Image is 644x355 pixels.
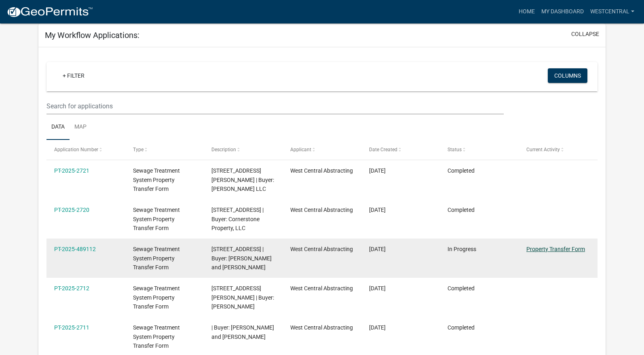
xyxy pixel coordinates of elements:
span: 606 2ND ST | Buyer: Cornerstone Property, LLC [211,207,264,232]
span: Status [448,147,462,152]
button: collapse [571,30,599,38]
span: Applicant [290,147,311,152]
span: Description [211,147,236,152]
datatable-header-cell: Applicant [283,140,361,159]
span: West Central Abstracting [290,167,353,174]
a: PT-2025-489112 [54,246,96,252]
a: Home [515,4,538,19]
span: In Progress [448,246,476,252]
span: Type [133,147,144,152]
span: Completed [448,324,475,331]
datatable-header-cell: Current Activity [519,140,598,159]
span: Sewage Treatment System Property Transfer Form [133,167,180,192]
a: My Dashboard [538,4,587,19]
span: Sewage Treatment System Property Transfer Form [133,207,180,232]
span: 10/07/2025 [369,246,386,252]
a: PT-2025-2721 [54,167,89,174]
button: Columns [548,68,587,83]
span: 30539 STATE HWY 78 | Buyer: Doug and Nicole Nordick [211,246,272,271]
span: 106 GRONNER ST S | Buyer: Anne Pedersen [211,285,274,310]
span: 10/06/2025 [369,324,386,331]
datatable-header-cell: Status [440,140,519,159]
span: West Central Abstracting [290,207,353,213]
span: Date Created [369,147,397,152]
a: Map [70,114,91,140]
a: PT-2025-2712 [54,285,89,292]
a: Property Transfer Form [526,246,585,252]
datatable-header-cell: Description [204,140,283,159]
span: Sewage Treatment System Property Transfer Form [133,246,180,271]
a: Data [46,114,70,140]
span: Completed [448,207,475,213]
datatable-header-cell: Type [125,140,204,159]
span: 10/06/2025 [369,285,386,292]
datatable-header-cell: Application Number [46,140,125,159]
span: Sewage Treatment System Property Transfer Form [133,285,180,310]
span: West Central Abstracting [290,285,353,292]
span: | Buyer: Robert and Cindy Barry [211,324,274,340]
a: + Filter [56,68,91,83]
span: Completed [448,285,475,292]
span: West Central Abstracting [290,246,353,252]
span: 33243 SYBIL LAKE RD | Buyer: CAMP SYBIL LLC [211,167,274,192]
span: 10/07/2025 [369,207,386,213]
span: Current Activity [526,147,560,152]
h5: My Workflow Applications: [45,30,139,40]
span: Application Number [54,147,98,152]
span: West Central Abstracting [290,324,353,331]
span: Completed [448,167,475,174]
a: PT-2025-2711 [54,324,89,331]
span: 10/07/2025 [369,167,386,174]
span: Sewage Treatment System Property Transfer Form [133,324,180,349]
a: PT-2025-2720 [54,207,89,213]
a: westcentral [587,4,638,19]
datatable-header-cell: Date Created [361,140,440,159]
input: Search for applications [46,98,504,114]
